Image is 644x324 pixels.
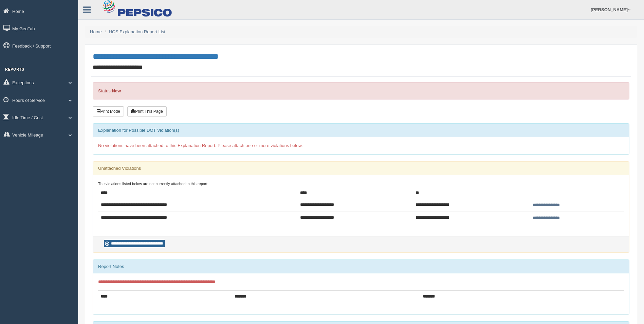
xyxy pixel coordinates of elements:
[90,29,102,34] a: Home
[93,260,629,273] div: Report Notes
[93,106,124,116] button: Print Mode
[93,124,629,137] div: Explanation for Possible DOT Violation(s)
[93,162,629,175] div: Unattached Violations
[127,106,167,116] button: Print This Page
[93,82,629,100] div: Status:
[109,29,165,34] a: HOS Explanation Report List
[98,143,303,148] span: No violations have been attached to this Explanation Report. Please attach one or more violations...
[98,182,208,186] small: The violations listed below are not currently attached to this report:
[112,88,121,93] strong: New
